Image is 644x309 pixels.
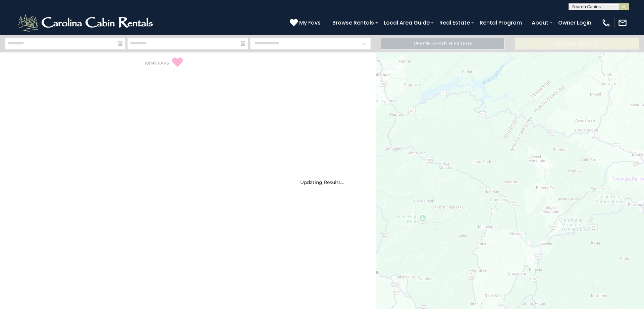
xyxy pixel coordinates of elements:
a: Real Estate [436,17,473,29]
a: Local Area Guide [380,17,433,29]
img: White-1-2.png [17,13,156,33]
a: Browse Rentals [329,17,377,29]
span: My Favs [299,18,321,27]
img: mail-regular-white.png [618,18,627,28]
a: Rental Program [476,17,525,29]
img: phone-regular-white.png [601,18,611,28]
a: Owner Login [555,17,595,29]
a: About [528,17,552,29]
a: My Favs [290,18,322,27]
